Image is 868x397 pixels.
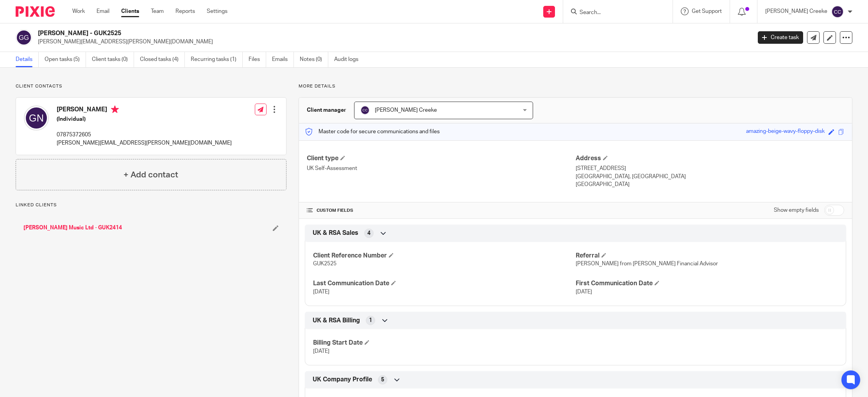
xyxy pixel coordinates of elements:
[191,52,243,67] a: Recurring tasks (1)
[576,154,844,163] h4: Address
[272,52,294,67] a: Emails
[313,349,329,354] span: [DATE]
[307,207,575,214] h4: CUSTOM FIELDS
[360,106,370,115] img: svg%3E
[121,7,139,15] a: Clients
[692,9,722,14] span: Get Support
[576,252,838,260] h4: Referral
[313,339,575,347] h4: Billing Start Date
[140,52,185,67] a: Closed tasks (4)
[299,83,852,89] p: More details
[38,29,605,38] h2: [PERSON_NAME] - GUK2525
[313,289,329,295] span: [DATE]
[313,317,360,325] span: UK & RSA Billing
[746,127,825,136] div: amazing-beige-wavy-floppy-disk
[576,279,838,288] h4: First Communication Date
[576,165,844,172] p: [STREET_ADDRESS]
[57,139,232,147] p: [PERSON_NAME][EMAIL_ADDRESS][PERSON_NAME][DOMAIN_NAME]
[16,83,286,89] p: Client contacts
[72,7,85,15] a: Work
[313,229,358,237] span: UK & RSA Sales
[92,52,134,67] a: Client tasks (0)
[579,9,649,16] input: Search
[313,261,336,266] span: GUK2525
[774,206,819,214] label: Show empty fields
[57,115,232,123] h5: (Individual)
[313,252,575,260] h4: Client Reference Number
[23,224,122,232] a: [PERSON_NAME] Music Ltd - GUK2414
[307,165,575,172] p: UK Self-Assessment
[16,29,32,46] img: svg%3E
[57,131,232,139] p: 07875372605
[375,107,437,113] span: [PERSON_NAME] Creeke
[16,52,39,67] a: Details
[151,7,164,15] a: Team
[334,52,364,67] a: Audit logs
[97,7,109,15] a: Email
[45,52,86,67] a: Open tasks (5)
[111,106,119,113] i: Primary
[123,169,178,181] h4: + Add contact
[38,38,746,46] p: [PERSON_NAME][EMAIL_ADDRESS][PERSON_NAME][DOMAIN_NAME]
[313,279,575,288] h4: Last Communication Date
[576,289,592,295] span: [DATE]
[305,128,440,136] p: Master code for secure communications and files
[381,376,384,384] span: 5
[16,202,286,208] p: Linked clients
[576,173,844,181] p: [GEOGRAPHIC_DATA], [GEOGRAPHIC_DATA]
[831,5,844,18] img: svg%3E
[249,52,266,67] a: Files
[307,154,575,163] h4: Client type
[57,106,232,115] h4: [PERSON_NAME]
[16,6,55,17] img: Pixie
[576,261,718,266] span: [PERSON_NAME] from [PERSON_NAME] Financial Advisor
[313,376,372,384] span: UK Company Profile
[175,7,195,15] a: Reports
[758,31,803,44] a: Create task
[207,7,227,15] a: Settings
[24,106,49,131] img: svg%3E
[765,7,827,15] p: [PERSON_NAME] Creeke
[369,317,372,324] span: 1
[367,229,370,237] span: 4
[576,181,844,188] p: [GEOGRAPHIC_DATA]
[300,52,328,67] a: Notes (0)
[307,106,346,114] h3: Client manager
